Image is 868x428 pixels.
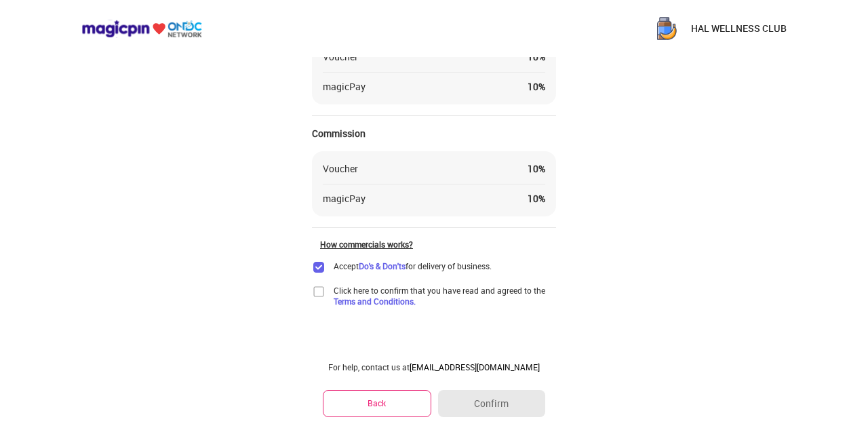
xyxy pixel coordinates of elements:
span: Click here to confirm that you have read and agreed to the [334,285,556,307]
a: Terms and Conditions. [334,296,416,307]
div: magicPay [323,80,366,94]
a: Do's & Don'ts [359,260,406,271]
p: HAL WELLNESS CLUB [691,22,787,35]
div: How commercials works? [320,239,556,250]
div: Voucher [323,162,358,176]
img: MKXx2xGjkIsq02R6SE0Mr8rojBKlCtW40GUlqm9Ek27lYw0a5vhnjwfIqSWd_PmLEI1sVg-FQyknbVuDDtbu1jtZC0nV [653,15,680,42]
img: home-delivery-unchecked-checkbox-icon.f10e6f61.svg [312,285,325,298]
div: 10 % [528,192,545,206]
div: Commission [312,127,556,140]
div: Accept for delivery of business. [334,260,492,271]
button: Back [323,390,431,416]
div: magicPay [323,192,366,206]
img: checkbox_purple.ceb64cee.svg [312,260,325,274]
div: 10 % [528,162,545,176]
a: [EMAIL_ADDRESS][DOMAIN_NAME] [410,362,540,372]
div: For help, contact us at [323,362,545,372]
img: ondc-logo-new-small.8a59708e.svg [81,20,202,38]
div: 10 % [528,80,545,94]
button: Confirm [438,390,545,417]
